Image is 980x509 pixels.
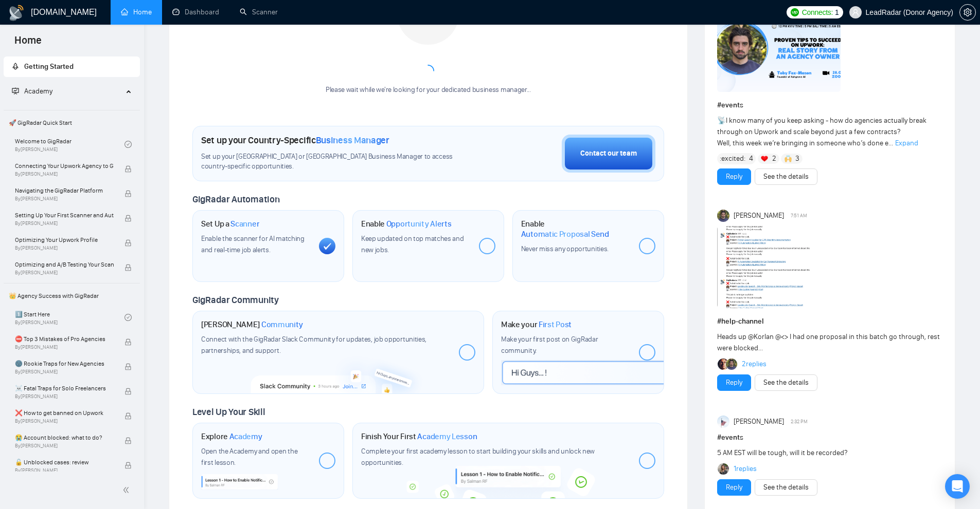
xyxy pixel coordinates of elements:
[5,286,139,306] span: 👑 Agency Success with GigRadar
[15,432,114,443] span: 😭 Account blocked: what to do?
[15,259,114,270] span: Optimizing and A/B Testing Your Scanner for Better Results
[501,319,572,330] h1: Make your
[15,220,114,227] span: By [PERSON_NAME]
[361,234,464,254] span: Keep updated on top matches and new jobs.
[201,319,303,330] h1: [PERSON_NAME]
[12,87,52,96] span: Academy
[201,335,426,355] span: Connect with the GigRadar Slack Community for updates, job opportunities, partnerships, and support.
[15,383,114,393] span: ☠️ Fatal Traps for Solo Freelancers
[122,485,133,495] span: double-left
[251,352,425,393] img: slackcommunity-bg.png
[240,8,278,16] a: searchScanner
[802,7,833,18] span: Connects:
[959,4,976,21] button: setting
[717,374,751,391] button: Reply
[230,219,259,229] span: Scanner
[8,5,25,21] img: logo
[201,431,262,442] h1: Explore
[717,416,729,428] img: Anisuzzaman Khan
[521,244,609,253] span: Never miss any opportunities.
[717,226,841,308] img: F09CUHBGKGQ-Screenshot%202025-08-26%20at%202.51.20%E2%80%AFpm.png
[124,141,132,148] span: check-circle
[172,8,219,16] a: dashboardDashboard
[15,245,114,251] span: By [PERSON_NAME]
[501,335,598,355] span: Make your first post on GigRadar community.
[726,377,742,388] a: Reply
[201,234,305,254] span: Enable the scanner for AI matching and real-time job alerts.
[124,165,132,173] span: lock
[15,443,114,449] span: By [PERSON_NAME]
[749,154,753,164] span: 4
[192,406,265,418] span: Level Up Your Skill
[15,185,114,196] span: Navigating the GigRadar Platform
[15,161,114,171] span: Connecting Your Upwork Agency to GigRadar
[785,155,792,162] img: 🙌
[960,8,975,16] span: setting
[15,306,124,329] a: 1️⃣ Start HereBy[PERSON_NAME]
[5,112,139,133] span: 🚀 GigRadar Quick Start
[316,135,389,146] span: Business Manager
[361,431,477,442] h1: Finish Your First
[124,412,132,420] span: lock
[417,431,477,442] span: Academy Lesson
[6,33,50,54] span: Home
[361,219,452,229] h1: Enable
[717,210,729,222] img: Toby Fox-Mason
[124,338,132,346] span: lock
[717,479,751,496] button: Reply
[539,319,572,330] span: First Post
[12,87,19,95] span: fund-projection-screen
[229,431,262,442] span: Academy
[12,63,19,70] span: rocket
[791,8,799,16] img: upwork-logo.png
[201,135,389,146] h1: Set up your Country-Specific
[720,153,745,164] span: :excited:
[319,85,537,95] div: Please wait while we're looking for your dedicated business manager...
[521,229,609,239] span: Automatic Proposal Send
[15,171,114,177] span: By [PERSON_NAME]
[15,393,114,400] span: By [PERSON_NAME]
[717,448,847,457] span: 5 AM EST will be tough, will it be recorded?
[761,155,768,162] img: ❤️
[201,219,259,229] h1: Set Up a
[726,171,742,182] a: Reply
[718,463,729,475] img: Korlan
[124,264,132,271] span: lock
[580,148,637,159] div: Contact our team
[124,239,132,247] span: lock
[717,332,940,352] span: Heads up @Korlan @<> I had one proposal in this batch go through, rest were blocked...
[726,359,737,370] img: Toby Fox-Mason
[15,418,114,424] span: By [PERSON_NAME]
[192,294,279,306] span: GigRadar Community
[201,447,297,467] span: Open the Academy and open the first lesson.
[717,168,751,185] button: Reply
[852,9,859,16] span: user
[192,194,279,205] span: GigRadar Automation
[772,154,776,164] span: 2
[755,479,817,496] button: See the details
[124,215,132,222] span: lock
[15,369,114,375] span: By [PERSON_NAME]
[15,344,114,350] span: By [PERSON_NAME]
[717,432,942,443] h1: # events
[521,219,631,239] h1: Enable
[15,408,114,418] span: ❌ How to get banned on Upwork
[124,437,132,444] span: lock
[717,100,942,111] h1: # events
[734,464,757,474] a: 1replies
[835,7,839,18] span: 1
[121,8,152,16] a: homeHome
[763,482,809,493] a: See the details
[15,235,114,245] span: Optimizing Your Upwork Profile
[945,474,970,499] div: Open Intercom Messenger
[726,482,742,493] a: Reply
[717,116,726,125] span: 📡
[717,10,841,92] img: F09C1F8H75G-Event%20with%20Tobe%20Fox-Mason.png
[15,334,114,344] span: ⛔ Top 3 Mistakes of Pro Agencies
[15,270,114,276] span: By [PERSON_NAME]
[124,388,132,395] span: lock
[734,416,784,427] span: [PERSON_NAME]
[15,133,124,156] a: Welcome to GigRadarBy[PERSON_NAME]
[15,457,114,467] span: 🔓 Unblocked cases: review
[755,168,817,185] button: See the details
